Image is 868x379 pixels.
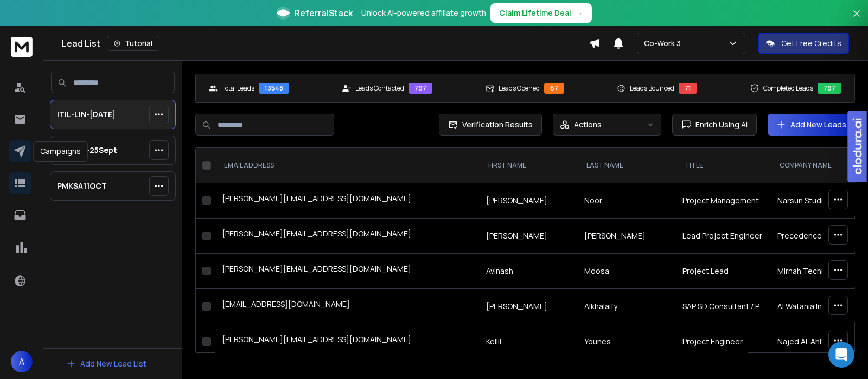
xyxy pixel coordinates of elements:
th: EMAIL ADDRESS [215,148,480,183]
th: FIRST NAME [480,148,578,183]
div: 797 [409,83,432,94]
td: SAP SD Consultant / Project Coordinator [676,289,771,324]
div: 71 [679,83,697,94]
td: Al Watania Information Systems (Wisys) [771,289,866,324]
button: Get Free Credits [758,33,849,54]
div: Campaigns [33,141,88,162]
div: Open Intercom Messenger [828,342,854,368]
button: Close banner [850,7,864,33]
th: LAST NAME [578,148,676,183]
td: Project Management Coordinator [676,183,771,219]
button: A [11,351,33,372]
div: 797 [818,83,841,94]
div: [PERSON_NAME][EMAIL_ADDRESS][DOMAIN_NAME] [222,228,473,243]
td: Alkhalaify [578,289,676,324]
td: Mirnah Technology Systems [771,254,866,289]
button: Add New Lead List [58,353,155,375]
a: Add New Leads [776,119,846,130]
div: [PERSON_NAME][EMAIL_ADDRESS][DOMAIN_NAME] [222,193,473,208]
p: Actions [574,119,602,130]
td: [PERSON_NAME] [480,289,578,324]
td: [PERSON_NAME] [480,219,578,254]
td: Kellil [480,324,578,359]
div: [EMAIL_ADDRESS][DOMAIN_NAME] [222,299,473,314]
p: Unlock AI-powered affiliate growth [361,8,486,18]
p: Leads Opened [499,84,540,93]
button: Tutorial [107,36,159,51]
span: ReferralStack [294,7,353,20]
div: 13548 [259,83,289,94]
td: Najed AL Ahlyia LLC [771,324,866,359]
p: Leads Contacted [355,84,404,93]
td: Noor [578,183,676,219]
td: Younes [578,324,676,359]
td: ‏Lead Project Engineer [676,219,771,254]
td: Moosa [578,254,676,289]
p: ITIL-LIN-[DATE] [57,109,116,120]
td: Project Lead [676,254,771,289]
button: Claim Lifetime Deal→ [490,3,592,23]
p: Completed Leads [763,84,813,93]
p: Total Leads [222,84,254,93]
p: Co-Work 3 [644,38,685,49]
td: [PERSON_NAME] [480,183,578,219]
p: Leads Bounced [630,84,674,93]
td: Narsun Studios [PERSON_NAME] [771,183,866,219]
button: Add New Leads [768,114,855,136]
td: Precedence Technologies [771,219,866,254]
button: Enrich Using AI [672,114,757,136]
div: 67 [544,83,564,94]
span: → [576,8,583,18]
span: Verification Results [458,119,533,130]
p: Get Free Credits [781,38,841,49]
th: title [676,148,771,183]
td: [PERSON_NAME] [578,219,676,254]
div: [PERSON_NAME][EMAIL_ADDRESS][DOMAIN_NAME] [222,334,473,349]
button: Verification Results [439,114,542,136]
span: Enrich Using AI [691,119,748,130]
div: Lead List [62,36,589,51]
td: Project Engineer [676,324,771,359]
p: PMKSA11OCT [57,181,107,191]
td: Avinash [480,254,578,289]
th: Company Name [771,148,866,183]
div: [PERSON_NAME][EMAIL_ADDRESS][DOMAIN_NAME] [222,264,473,279]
